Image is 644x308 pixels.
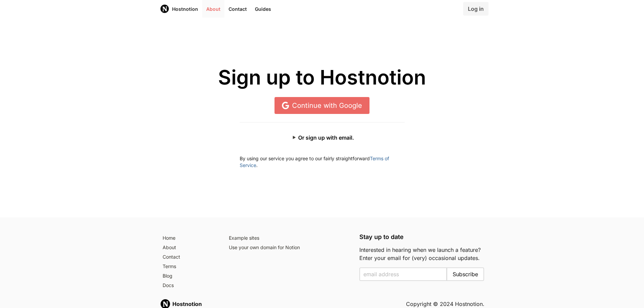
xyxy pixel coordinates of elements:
h5: Copyright © 2024 Hostnotion. [406,300,484,308]
img: Host Notion logo [160,4,169,14]
strong: Hostnotion [172,301,202,307]
a: Log in [463,2,488,16]
a: Docs [160,281,218,290]
a: Contact [160,253,218,262]
button: Subscribe [447,267,484,281]
a: Home [160,234,218,243]
a: Terms [160,262,218,271]
h1: Sign up to Hostnotion [160,66,484,89]
a: Use your own domain for Notion [226,243,351,253]
p: Interested in hearing when we launch a feature? Enter your email for (very) occasional updates. [359,246,484,262]
h5: Stay up to date [359,234,484,240]
p: By using our service you agree to our fairly straightforward . [240,155,405,169]
a: Example sites [226,234,351,243]
input: Enter your email to subscribe to the email list and be notified when we launch [359,267,447,281]
a: About [160,243,218,253]
a: Continue with Google [275,97,369,114]
a: Terms of Service [240,156,389,168]
a: Blog [160,271,218,281]
button: Or sign up with email. [284,131,360,144]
